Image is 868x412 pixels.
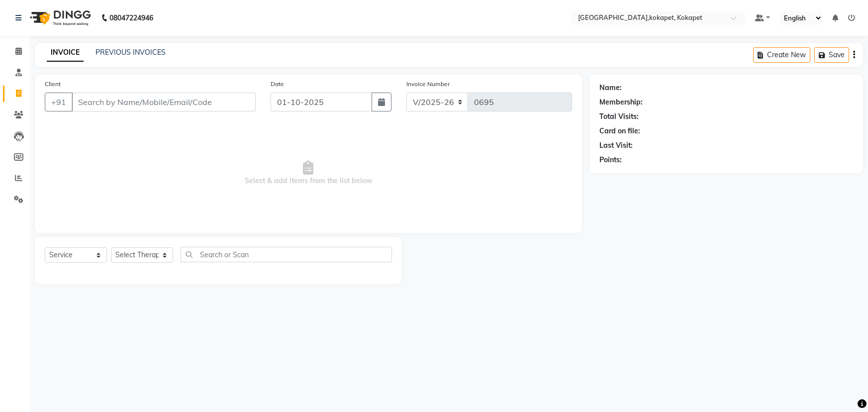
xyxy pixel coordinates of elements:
button: Create New [753,47,810,63]
div: Points: [599,155,622,165]
button: +91 [45,93,73,111]
input: Search or Scan [181,247,392,262]
div: Membership: [599,97,643,107]
a: PREVIOUS INVOICES [96,48,166,57]
b: 08047224946 [109,4,153,32]
label: Date [271,80,284,89]
img: logo [25,4,94,32]
input: Search by Name/Mobile/Email/Code [72,93,256,111]
div: Name: [599,83,622,93]
label: Invoice Number [406,80,450,89]
button: Save [814,47,849,63]
span: Select & add items from the list below [45,123,572,223]
a: INVOICE [47,44,84,62]
div: Total Visits: [599,111,639,122]
label: Client [45,80,61,89]
div: Last Visit: [599,140,633,151]
div: Card on file: [599,126,640,136]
